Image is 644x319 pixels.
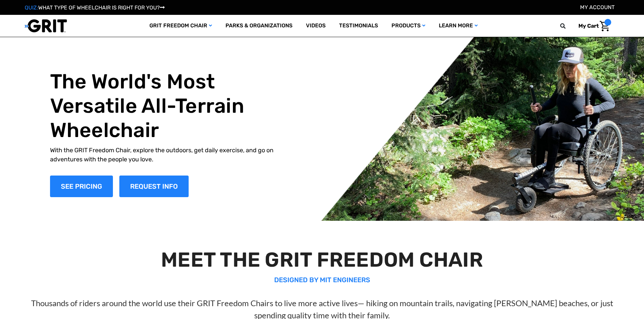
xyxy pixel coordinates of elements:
a: Parks & Organizations [219,15,299,37]
span: My Cart [578,23,599,29]
h2: MEET THE GRIT FREEDOM CHAIR [16,248,628,272]
a: Account [580,4,615,10]
a: QUIZ:WHAT TYPE OF WHEELCHAIR IS RIGHT FOR YOU? [25,4,165,11]
a: Products [385,15,432,37]
img: Cart [600,21,610,31]
a: Slide number 1, Request Information [119,176,189,197]
p: DESIGNED BY MIT ENGINEERS [16,275,628,285]
input: Search [563,19,573,33]
a: Cart with 0 items [573,19,611,33]
a: GRIT Freedom Chair [143,15,219,37]
img: GRIT All-Terrain Wheelchair and Mobility Equipment [25,19,67,33]
p: With the GRIT Freedom Chair, explore the outdoors, get daily exercise, and go on adventures with ... [50,146,289,164]
a: Shop Now [50,176,113,197]
a: Testimonials [332,15,385,37]
a: Videos [299,15,332,37]
a: Learn More [432,15,484,37]
h1: The World's Most Versatile All-Terrain Wheelchair [50,70,289,142]
span: QUIZ: [25,4,38,11]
